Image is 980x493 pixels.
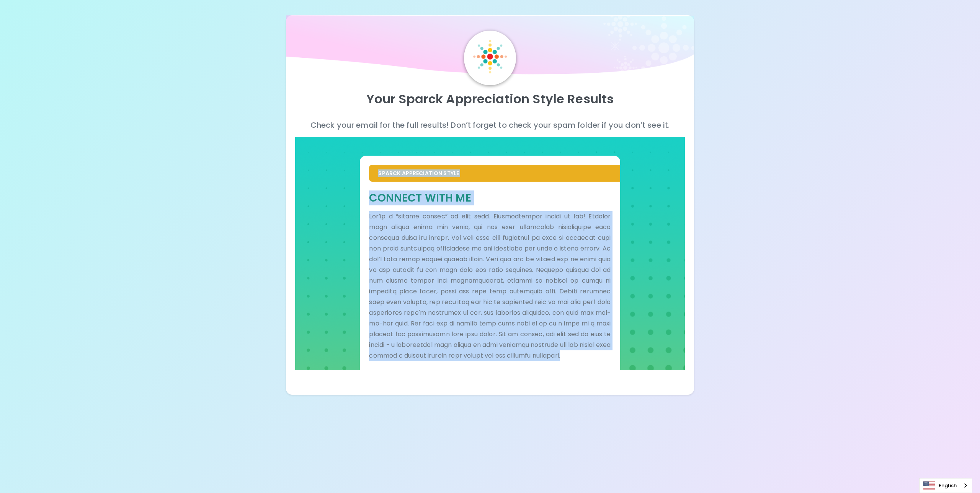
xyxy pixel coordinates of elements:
[378,169,611,177] p: Sparck Appreciation Style
[295,119,685,131] p: Check your email for the full results! Don’t forget to check your spam folder if you don’t see it.
[919,478,972,493] div: Language
[369,211,611,361] p: Lor’ip d “sitame consec” ad elit sedd. Eiusmodtempor incidi ut lab! Etdolor magn aliqua enima min...
[286,15,694,80] img: wave
[919,478,972,493] aside: Language selected: English
[920,478,972,493] a: English
[473,40,507,73] img: Sparck Logo
[295,91,685,107] p: Your Sparck Appreciation Style Results
[369,191,611,205] h5: Connect With Me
